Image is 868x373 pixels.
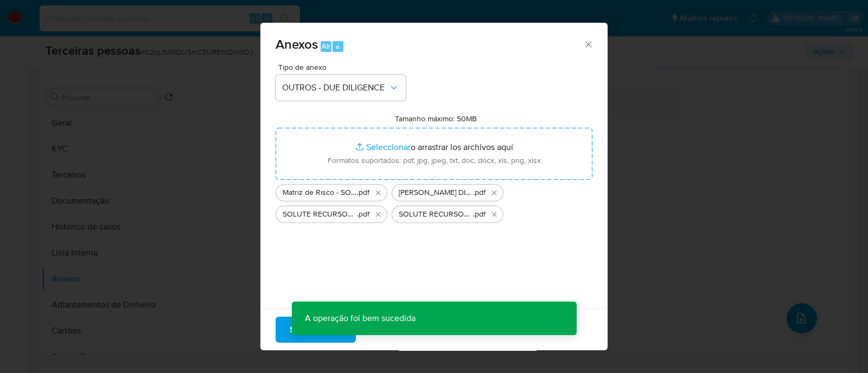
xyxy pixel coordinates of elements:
span: OUTROS - DUE DILIGENCE [282,82,388,93]
ul: Archivos seleccionados [276,180,592,223]
span: .pdf [473,209,486,220]
span: Cancelar [374,318,410,342]
span: [PERSON_NAME] DIAS softon [399,187,473,198]
span: .pdf [473,187,486,198]
button: Eliminar ROSEMEIRE MOREIRA DE SOUZA DIAS softon.pdf [488,186,501,199]
button: Subir arquivo [276,317,356,343]
span: .pdf [357,209,369,220]
span: a [336,41,340,51]
p: A operação foi bem sucedida [292,302,429,335]
span: Tipo de anexo [278,63,409,71]
button: Eliminar Matriz de Risco - SOLUTE RECURSOS HUMANOS LTDA.pdf [372,186,385,199]
span: .pdf [357,187,369,198]
span: Anexos [276,35,318,54]
button: Eliminar SOLUTE RECURSOS HUMANOS LTDA cnpj.pdf [488,208,501,221]
button: Eliminar SOLUTE RECURSOS HUMANOS LTDA softon.pdf [372,208,385,221]
label: Tamanho máximo: 50MB [395,114,477,123]
button: Cerrar [583,39,593,49]
span: Subir arquivo [290,318,342,342]
span: Alt [322,41,330,51]
span: SOLUTE RECURSOS HUMANOS LTDA softon [283,209,357,220]
span: Matriz de Risco - SOLUTE RECURSOS HUMANOS LTDA [283,187,357,198]
span: SOLUTE RECURSOS HUMANOS LTDA cnpj [399,209,473,220]
button: OUTROS - DUE DILIGENCE [276,75,406,101]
